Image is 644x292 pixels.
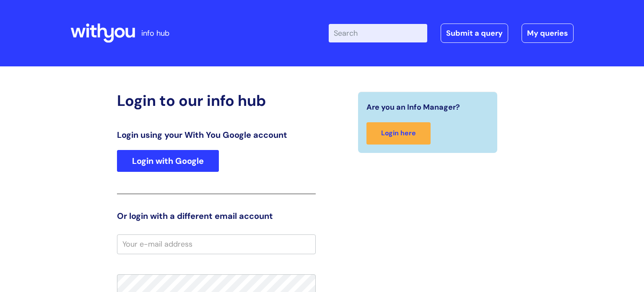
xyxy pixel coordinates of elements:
h3: Login using your With You Google account [117,130,316,140]
h3: Or login with a different email account [117,211,316,221]
h2: Login to our info hub [117,92,316,110]
a: Login here [366,122,431,145]
a: Submit a query [441,24,508,43]
a: Login with Google [117,150,219,172]
a: My queries [522,24,574,43]
input: Your e-mail address [117,234,316,254]
span: Are you an Info Manager? [366,100,460,114]
p: info hub [141,26,169,40]
input: Search [329,24,427,42]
